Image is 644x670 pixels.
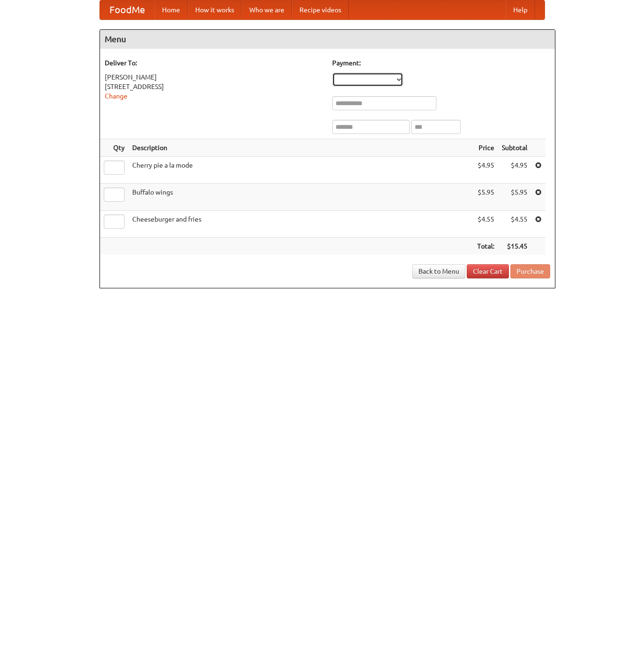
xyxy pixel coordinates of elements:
[100,0,154,19] a: FoodMe
[105,92,127,100] a: Change
[105,72,323,82] div: [PERSON_NAME]
[498,211,531,238] td: $4.55
[128,139,473,157] th: Description
[128,211,473,238] td: Cheeseburger and fries
[498,184,531,211] td: $5.95
[188,0,242,19] a: How it works
[498,139,531,157] th: Subtotal
[332,58,550,68] h5: Payment:
[292,0,349,19] a: Recipe videos
[473,211,498,238] td: $4.55
[473,184,498,211] td: $5.95
[498,238,531,255] th: $15.45
[510,264,550,278] button: Purchase
[100,30,555,49] h4: Menu
[412,264,465,278] a: Back to Menu
[154,0,188,19] a: Home
[473,139,498,157] th: Price
[100,139,128,157] th: Qty
[473,157,498,184] td: $4.95
[498,157,531,184] td: $4.95
[473,238,498,255] th: Total:
[105,58,323,68] h5: Deliver To:
[105,82,323,91] div: [STREET_ADDRESS]
[506,0,535,19] a: Help
[128,157,473,184] td: Cherry pie a la mode
[242,0,292,19] a: Who we are
[467,264,509,278] a: Clear Cart
[128,184,473,211] td: Buffalo wings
